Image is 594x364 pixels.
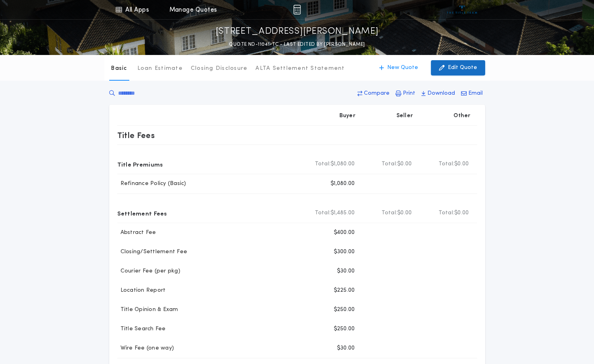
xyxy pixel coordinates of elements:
p: Basic [111,65,127,73]
p: QUOTE ND-11041-TC - LAST EDITED BY [PERSON_NAME] [229,41,365,49]
img: vs-icon [447,6,477,14]
p: $250.00 [334,306,355,314]
p: Edit Quote [448,64,477,72]
span: $0.00 [454,160,469,168]
b: Total: [439,160,455,168]
button: Download [419,86,457,101]
p: $300.00 [334,248,355,256]
b: Total: [382,160,398,168]
p: Abstract Fee [117,229,156,237]
span: $0.00 [454,209,469,217]
span: $1,080.00 [331,160,355,168]
p: [STREET_ADDRESS][PERSON_NAME] [216,25,379,38]
b: Total: [315,160,331,168]
p: Download [427,89,455,98]
b: Total: [439,209,455,217]
p: $30.00 [337,267,355,275]
p: Closing Disclosure [191,65,248,73]
p: Loan Estimate [137,65,183,73]
p: $400.00 [334,229,355,237]
p: $30.00 [337,344,355,352]
b: Total: [315,209,331,217]
p: Settlement Fees [117,207,167,220]
button: New Quote [371,60,426,75]
p: Location Report [117,287,166,295]
p: New Quote [387,64,418,72]
button: Email [459,86,485,101]
p: Buyer [339,112,355,120]
p: Print [403,89,415,98]
p: Seller [396,112,413,120]
p: Other [453,112,470,120]
p: $225.00 [334,287,355,295]
p: Compare [364,89,390,98]
p: Title Fees [117,129,155,142]
button: Edit Quote [431,60,485,75]
p: Wire Fee (one way) [117,344,174,352]
span: $0.00 [397,209,412,217]
button: Print [393,86,418,101]
b: Total: [382,209,398,217]
p: ALTA Settlement Statement [255,65,345,73]
p: Title Search Fee [117,325,166,333]
p: Title Premiums [117,158,163,171]
span: $0.00 [397,160,412,168]
p: $250.00 [334,325,355,333]
p: Refinance Policy (Basic) [117,180,186,188]
span: $1,485.00 [331,209,355,217]
p: Closing/Settlement Fee [117,248,188,256]
p: Title Opinion & Exam [117,306,178,314]
p: Email [468,89,483,98]
p: $1,080.00 [331,180,355,188]
img: img [293,5,301,14]
button: Compare [355,86,392,101]
p: Courier Fee (per pkg) [117,267,180,275]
